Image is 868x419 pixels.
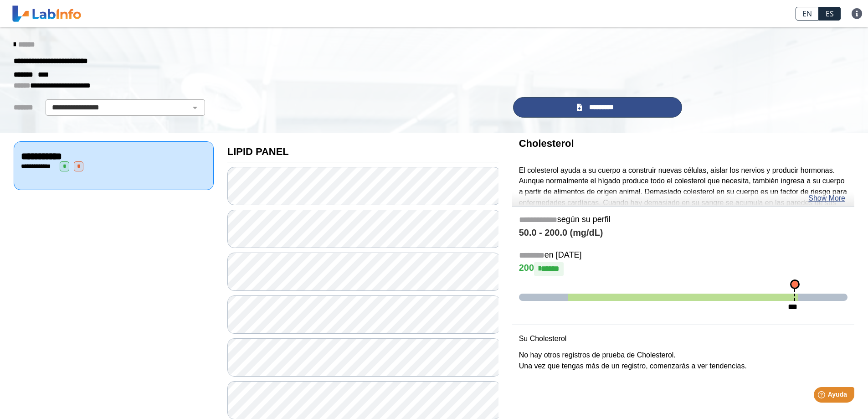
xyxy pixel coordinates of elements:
[808,193,845,204] a: Show More
[519,228,847,238] h4: 50.0 - 200.0 (mg/dL)
[787,383,858,409] iframe: Help widget launcher
[519,350,847,372] p: No hay otros registros de prueba de Cholesterol. Una vez que tengas más de un registro, comenzará...
[519,138,574,149] b: Cholesterol
[227,146,289,157] b: LIPID PANEL
[519,333,847,344] p: Su Cholesterol
[796,7,819,21] a: EN
[519,250,847,261] h5: en [DATE]
[519,262,847,276] h4: 200
[519,215,847,225] h5: según su perfil
[519,165,847,241] p: El colesterol ayuda a su cuerpo a construir nuevas células, aislar los nervios y producir hormona...
[819,7,841,21] a: ES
